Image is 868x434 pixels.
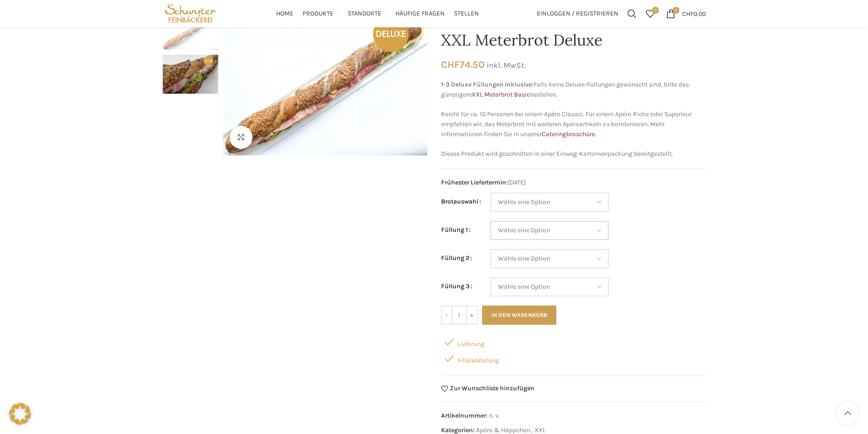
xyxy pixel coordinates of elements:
[441,412,488,419] span: Artikelnummer:
[348,5,386,23] a: Standorte
[441,109,706,140] p: Reicht für ca. 10 Personen bei einem Apéro Classic. Für einem Apéro Riche oder Superieur empfehle...
[673,7,679,14] span: 0
[487,61,526,70] small: inkl. MwSt.
[348,10,381,18] span: Standorte
[662,5,710,23] a: 0 CHF0.00
[537,10,618,17] span: Einloggen / Registrieren
[489,412,500,419] span: n. v.
[454,5,479,23] a: Stellen
[454,10,479,18] span: Stellen
[395,5,445,23] a: Häufige Fragen
[441,426,475,434] span: Kategorien:
[450,385,534,392] span: Zur Wunschliste hinzufügen
[441,225,471,235] label: Füllung 1
[441,253,472,263] label: Füllung 2
[163,9,219,17] a: Site logo
[303,10,334,18] span: Produkte
[441,334,706,350] div: Lieferung
[482,306,556,325] button: In den Warenkorb
[641,5,659,23] a: 0
[441,31,706,50] h1: XXL Meterbrot Deluxe
[836,402,859,425] a: Scroll to top button
[276,5,293,23] a: Home
[682,10,706,17] bdi: 0.00
[641,5,659,23] div: Meine Wunschliste
[441,197,481,207] label: Brotauswahl
[623,5,641,23] a: Suchen
[532,5,623,23] a: Einloggen / Registrieren
[476,426,530,434] a: Apéro & Häppchen
[452,306,466,325] input: Produktmenge
[303,5,339,23] a: Produkte
[163,11,218,55] div: 1 / 2
[542,130,595,138] a: Cateringbroschüre
[441,59,484,70] bdi: 74.50
[652,7,659,14] span: 0
[441,59,460,70] span: CHF
[441,80,706,100] p: Falls keine Deluxe-Füllungen gewünscht sind, bitte das günstigere bestellen.
[441,81,534,88] strong: 1-3 Deluxe Füllungen inklusive:
[441,350,706,367] div: Filialabholung
[441,306,452,325] input: -
[441,179,508,186] span: Frühester Liefertermin:
[466,306,478,325] input: +
[221,11,430,156] div: 1 / 2
[682,10,693,17] span: CHF
[441,385,535,392] a: Zur Wunschliste hinzufügen
[163,55,218,98] div: 2 / 2
[534,426,546,434] a: XXL
[441,178,706,188] span: [DATE]
[395,10,445,18] span: Häufige Fragen
[472,91,530,98] a: XXL Meterbrot Basic
[223,5,532,23] div: Main navigation
[441,149,706,159] p: Dieses Produkt wird geschnitten in einer Einweg-Kartonverpackung bereitgestellt.
[441,281,473,291] label: Füllung 3
[276,10,293,18] span: Home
